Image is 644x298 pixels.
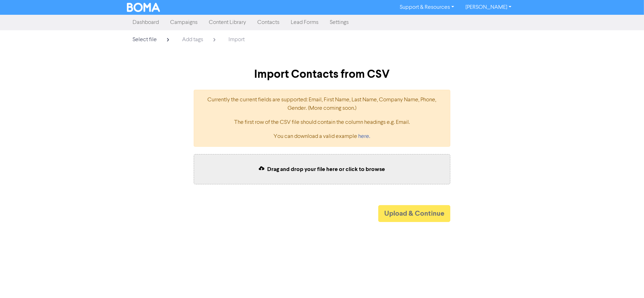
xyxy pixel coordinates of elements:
button: Upload & Continue [378,205,450,222]
a: Support & Resources [394,2,460,13]
p: You can download a valid example [201,132,443,141]
h2: Import Contacts from CSV [127,68,517,81]
a: Select file [127,33,176,48]
a: [PERSON_NAME] [460,2,517,13]
a: Campaigns [165,15,203,30]
a: Add tags [176,33,223,48]
p: Currently the current fields are supported: Email, First Name, Last Name, Company Name, Phone, Ge... [201,96,443,113]
iframe: Chat Widget [609,264,644,298]
a: Lead Forms [285,15,324,30]
img: BOMA Logo [127,3,160,12]
span: Drag and drop your file here or click to browse [268,166,385,173]
span: Add tags [182,37,203,43]
a: here. [359,134,371,139]
a: Content Library [203,15,252,30]
span: Select file [133,37,157,43]
span: Import [228,37,245,43]
a: Dashboard [127,15,165,30]
p: The first row of the CSV file should contain the column headings e.g. Email. [201,118,443,127]
a: Settings [324,15,354,30]
a: Import [223,33,250,46]
a: Contacts [252,15,285,30]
